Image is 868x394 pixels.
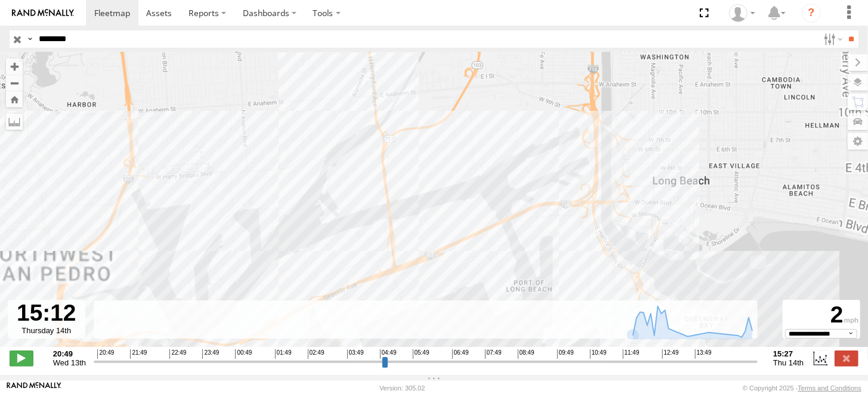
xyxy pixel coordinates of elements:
span: 00:49 [235,349,252,359]
span: 03:49 [347,349,364,359]
span: 01:49 [275,349,292,359]
span: 10:49 [590,349,607,359]
span: 07:49 [485,349,502,359]
button: Zoom out [6,75,23,91]
img: rand-logo.svg [12,9,74,17]
span: 02:49 [308,349,325,359]
span: 23:49 [202,349,219,359]
div: Version: 305.02 [379,384,425,392]
span: 09:49 [557,349,574,359]
a: Visit our Website [7,382,61,394]
span: Thu 14th Aug 2025 [773,358,804,367]
strong: 20:49 [53,349,86,358]
span: 12:49 [662,349,679,359]
span: 05:49 [413,349,430,359]
span: 08:49 [518,349,535,359]
label: Map Settings [848,133,868,150]
div: Zulema McIntosch [725,4,759,22]
span: 13:49 [695,349,712,359]
a: Terms and Conditions [798,384,861,392]
button: Zoom in [6,58,23,75]
div: 2 [784,302,858,329]
span: 06:49 [452,349,469,359]
span: Wed 13th Aug 2025 [53,358,86,367]
label: Search Query [25,30,35,48]
span: 21:49 [130,349,147,359]
label: Close [835,350,858,366]
button: Zoom Home [6,91,23,107]
span: 22:49 [169,349,186,359]
label: Search Filter Options [819,30,845,48]
label: Play/Stop [10,350,33,366]
span: 04:49 [380,349,397,359]
i: ? [802,4,821,23]
strong: 15:27 [773,349,804,358]
div: © Copyright 2025 - [743,384,861,392]
span: 20:49 [97,349,114,359]
span: 11:49 [623,349,640,359]
label: Measure [6,113,23,130]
